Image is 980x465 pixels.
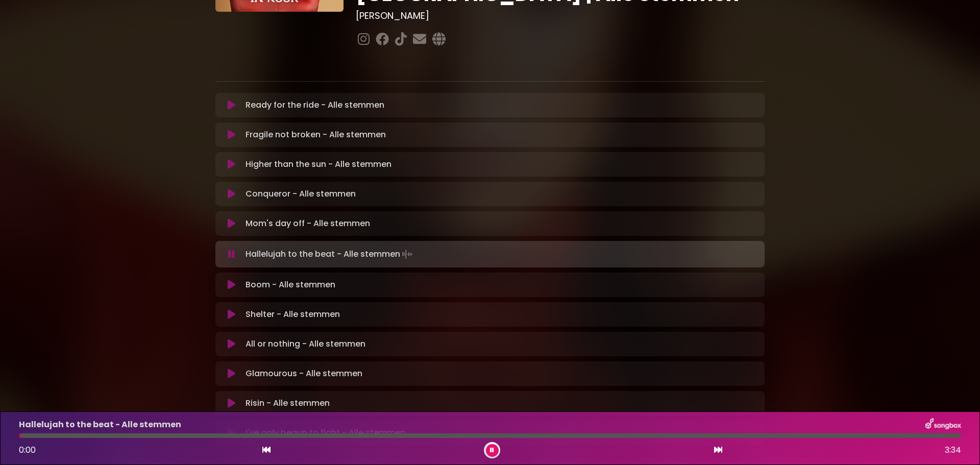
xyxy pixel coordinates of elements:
[246,247,414,261] p: Hallelujah to the beat - Alle stemmen
[400,247,414,261] img: waveform4.gif
[246,308,340,321] p: Shelter - Alle stemmen
[246,368,362,380] p: Glamourous - Alle stemmen
[246,217,370,230] p: Mom's day off - Alle stemmen
[246,397,330,409] p: Risin - Alle stemmen
[246,338,365,350] p: All or nothing - Alle stemmen
[925,418,961,431] img: songbox-logo-white.png
[246,99,384,111] p: Ready for the ride - Alle stemmen
[246,158,391,170] p: Higher than the sun - Alle stemmen
[19,419,181,431] p: Hallelujah to the beat - Alle stemmen
[246,188,356,200] p: Conqueror - Alle stemmen
[246,129,386,141] p: Fragile not broken - Alle stemmen
[356,10,765,21] h3: [PERSON_NAME]
[945,444,961,456] span: 3:34
[19,444,36,456] span: 0:00
[246,279,335,291] p: Boom - Alle stemmen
